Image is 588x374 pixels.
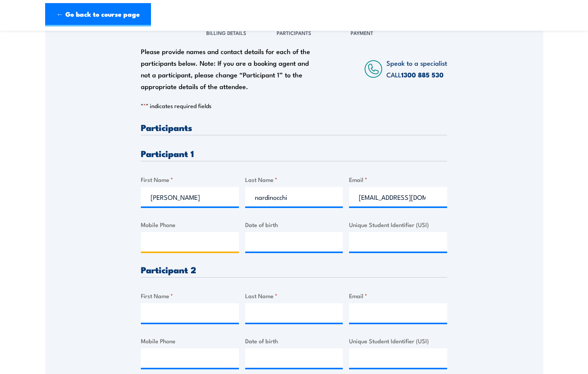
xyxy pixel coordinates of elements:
label: Unique Student Identifier (USI) [349,220,447,229]
label: First Name [141,175,239,184]
label: Email [349,291,447,300]
label: Mobile Phone [141,220,239,229]
label: Mobile Phone [141,336,239,345]
span: Payment [351,29,373,37]
a: 1300 885 530 [401,70,444,80]
h3: Participants [141,123,447,132]
label: Unique Student Identifier (USI) [349,336,447,345]
p: " " indicates required fields [141,102,447,110]
label: Email [349,175,447,184]
h3: Participant 1 [141,149,447,158]
span: Speak to a specialist CALL [386,58,447,79]
h3: Participant 2 [141,265,447,274]
span: Billing Details [206,29,246,37]
label: Date of birth [245,220,343,229]
label: First Name [141,291,239,300]
label: Date of birth [245,336,343,345]
div: Please provide names and contact details for each of the participants below. Note: If you are a b... [141,45,318,92]
span: Participants [277,29,311,37]
label: Last Name [245,175,343,184]
a: ← Go back to course page [45,3,151,26]
label: Last Name [245,291,343,300]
